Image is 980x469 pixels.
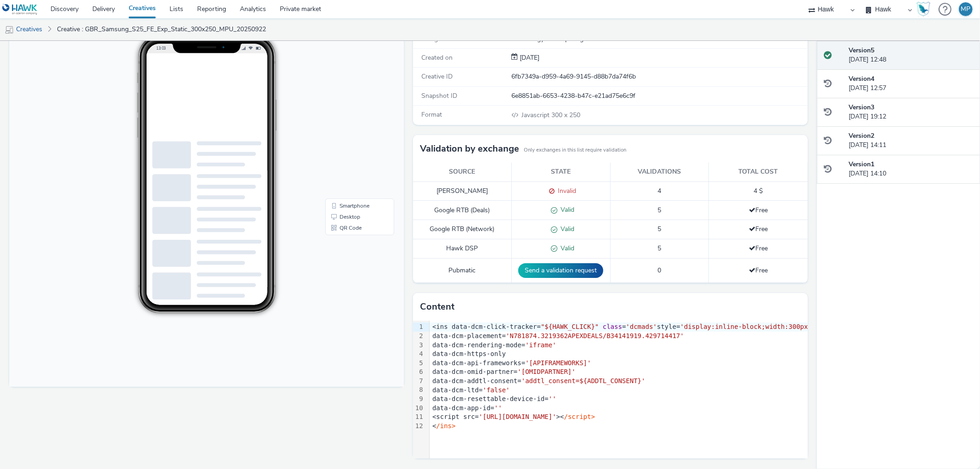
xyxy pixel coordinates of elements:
strong: Version 2 [849,131,874,140]
div: MP [961,2,971,16]
div: 2 [413,332,425,341]
div: 7 [413,377,425,386]
img: mobile [5,25,14,34]
strong: Version 3 [849,103,874,112]
span: Valid [557,244,574,253]
img: Hawk Academy [917,2,930,17]
strong: Version 4 [849,74,874,83]
li: QR Code [318,212,383,223]
span: [DATE] [518,53,539,62]
div: data-dcm-rendering-mode= [430,341,863,350]
span: 'iframe' [525,341,556,349]
span: '[OMIDPARTNER]' [517,368,575,375]
span: Free [749,244,768,253]
span: 4 $ [753,186,763,195]
div: 6e8851ab-6653-4238-b47c-e21ad75e6c9f [511,91,806,101]
th: State [511,163,610,181]
span: '' [494,404,502,412]
div: [DATE] 14:10 [849,160,973,179]
div: Creation 22 September 2025, 14:10 [518,53,539,62]
span: Created on [421,53,453,62]
div: 10 [413,404,425,413]
span: 0 [657,266,661,275]
td: Pubmatic [413,258,512,283]
span: Valid [557,225,574,233]
div: 6fb7349a-d959-4a69-9145-d88b7da74f6b [511,72,806,81]
div: <script src= >< [430,412,863,422]
div: [DATE] 12:48 [849,46,973,65]
div: 11 [413,412,425,422]
div: [DATE] 14:11 [849,131,973,150]
strong: Version 5 [849,46,874,55]
div: < [430,422,863,431]
div: 12 [413,422,425,431]
th: Validations [610,163,709,181]
div: 8 [413,385,425,395]
span: Free [749,225,768,233]
div: data-dcm-omid-partner= [430,367,863,377]
div: 1 [413,322,425,332]
span: 5 [657,225,661,233]
span: 'addtl_consent=${ADDTL_CONSENT}' [521,377,646,384]
div: <ins data-dcm-click-tracker= = style= [430,322,863,332]
span: 5 [657,244,661,253]
span: Invalid [555,186,576,195]
div: data-dcm-resettable-device-id= [430,395,863,404]
span: 13:03 [147,35,157,40]
span: Smartphone [330,193,360,198]
div: data-dcm-ltd= [430,386,863,395]
div: [DATE] 19:12 [849,103,973,122]
span: 'dcmads' [626,323,657,330]
span: Format [421,110,442,119]
span: class [603,323,622,330]
span: 4 [657,186,661,195]
span: Valid [557,205,574,214]
div: data-dcm-addtl-consent= [430,377,863,386]
div: 5 [413,359,425,368]
span: Desktop [330,204,351,209]
span: '[APIFRAMEWORKS]' [525,359,591,367]
span: Creative ID [421,72,453,81]
span: 'false' [483,386,510,394]
span: /ins> [436,422,455,429]
small: Only exchanges in this list require validation [524,147,626,154]
td: Hawk DSP [413,239,512,259]
strong: Version 1 [849,160,874,169]
a: Hawk Academy [917,2,934,17]
span: 300 x 250 [521,111,580,119]
span: Snapshot ID [421,91,457,100]
span: Free [749,266,768,275]
div: [DATE] 12:57 [849,74,973,93]
span: '[URL][DOMAIN_NAME]' [479,413,556,420]
span: '' [549,395,556,402]
span: 'display:inline-block;width:300px;height:250px' [680,323,862,330]
span: Free [749,206,768,215]
th: Total cost [709,163,808,181]
th: Source [413,163,512,181]
span: /script> [564,413,595,420]
div: data-dcm-https-only [430,350,863,359]
li: Desktop [318,201,383,212]
button: Send a validation request [518,263,603,278]
span: 'N781874.3219362APEXDEALS/B34141919.429714417' [506,332,684,339]
td: Google RTB (Network) [413,220,512,239]
div: 4 [413,350,425,359]
span: "${HAWK_CLICK}" [541,323,599,330]
div: data-dcm-app-id= [430,404,863,413]
span: QR Code [330,215,352,220]
td: [PERSON_NAME] [413,181,512,201]
div: 6 [413,367,425,377]
td: Google RTB (Deals) [413,201,512,220]
img: undefined Logo [2,4,38,15]
a: Creative : GBR_Samsung_S25_FE_Exp_Static_300x250_MPU_20250922 [52,18,271,40]
div: 3 [413,341,425,350]
span: Javascript [521,111,551,119]
div: data-dcm-api-frameworks= [430,359,863,368]
div: 9 [413,395,425,404]
div: data-dcm-placement= [430,332,863,341]
h3: Validation by exchange [420,142,519,156]
h3: Content [420,300,454,314]
li: Smartphone [318,190,383,201]
span: 5 [657,206,661,215]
